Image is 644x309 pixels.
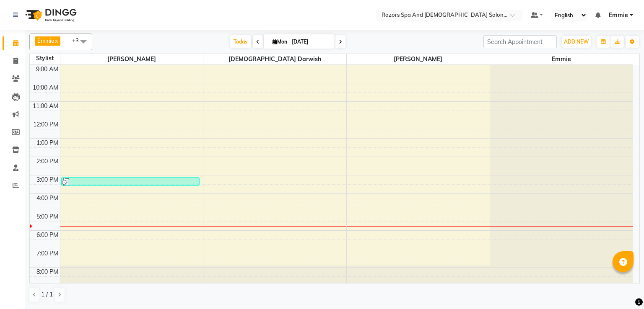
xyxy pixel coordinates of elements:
span: ADD NEW [564,39,589,45]
span: Emmie [609,11,628,20]
div: 5:00 PM [35,212,60,221]
button: ADD NEW [562,36,591,48]
div: 8:00 PM [35,268,60,276]
span: 1 / 1 [41,290,53,299]
span: Emmie [37,37,54,44]
img: logo [21,3,79,27]
div: 7:00 PM [35,249,60,258]
div: 10:00 AM [31,83,60,92]
div: naaer, TK01, 03:10 PM-03:40 PM, KID'S HAIRCUT (BELOW 8 YEARS) [62,178,199,185]
div: 9:00 AM [34,65,60,74]
div: 1:00 PM [35,139,60,147]
span: +3 [72,37,85,44]
a: x [54,37,58,44]
input: 2025-09-01 [289,36,331,48]
span: Emmie [490,54,633,64]
div: Stylist [30,54,60,63]
iframe: chat widget [609,276,636,301]
div: 3:00 PM [35,175,60,184]
input: Search Appointment [483,35,557,48]
div: 2:00 PM [35,157,60,166]
span: Mon [270,39,289,45]
div: 6:00 PM [35,231,60,239]
div: 11:00 AM [31,102,60,111]
span: Today [230,35,251,48]
span: [PERSON_NAME] [347,54,490,64]
div: 4:00 PM [35,194,60,203]
div: 12:00 PM [31,120,60,129]
span: [DEMOGRAPHIC_DATA] Darwish [203,54,346,64]
span: [PERSON_NAME] [60,54,203,64]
